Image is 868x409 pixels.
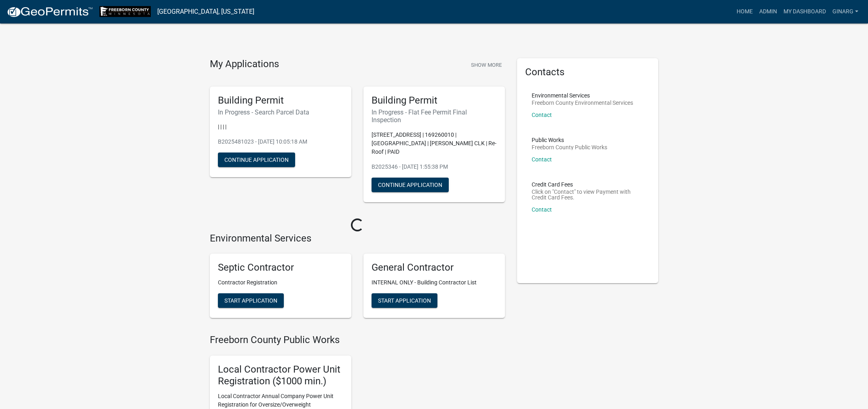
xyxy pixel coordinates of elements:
a: [GEOGRAPHIC_DATA], [US_STATE] [157,5,254,19]
p: Click on "Contact" to view Payment with Credit Card Fees. [532,189,644,200]
p: Freeborn County Environmental Services [532,100,633,106]
a: ginarg [829,4,862,19]
p: [STREET_ADDRESS] | 169260010 | [GEOGRAPHIC_DATA] | [PERSON_NAME] CLK | Re-Roof | PAID [372,131,497,156]
h5: Septic Contractor [218,262,343,273]
a: My Dashboard [780,4,829,19]
h5: Building Permit [218,95,343,106]
span: Start Application [378,297,431,304]
p: INTERNAL ONLY - Building Contractor List [372,278,497,287]
a: Contact [532,156,552,163]
h5: Building Permit [372,95,497,106]
button: Show More [468,58,505,72]
a: Contact [532,112,552,118]
p: Credit Card Fees [532,182,644,187]
h6: In Progress - Search Parcel Data [218,108,343,116]
p: B2025346 - [DATE] 1:55:38 PM [372,163,497,171]
p: Freeborn County Public Works [532,144,607,150]
h4: Freeborn County Public Works [210,334,505,346]
h5: Local Contractor Power Unit Registration ($1000 min.) [218,364,343,387]
p: Public Works [532,137,607,143]
a: Home [733,4,756,19]
button: Continue Application [218,153,295,167]
img: Freeborn County, Minnesota [99,6,151,17]
h5: General Contractor [372,262,497,273]
button: Continue Application [372,178,449,192]
h4: My Applications [210,58,279,70]
button: Start Application [218,293,284,308]
h5: Contacts [525,66,650,78]
p: B2025481023 - [DATE] 10:05:18 AM [218,138,343,146]
button: Start Application [372,293,437,308]
a: Contact [532,206,552,213]
p: | | | | [218,123,343,131]
p: Contractor Registration [218,278,343,287]
p: Environmental Services [532,93,633,98]
span: Start Application [224,297,277,304]
h4: Environmental Services [210,233,505,244]
a: Admin [756,4,780,19]
h6: In Progress - Flat Fee Permit Final Inspection [372,108,497,124]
